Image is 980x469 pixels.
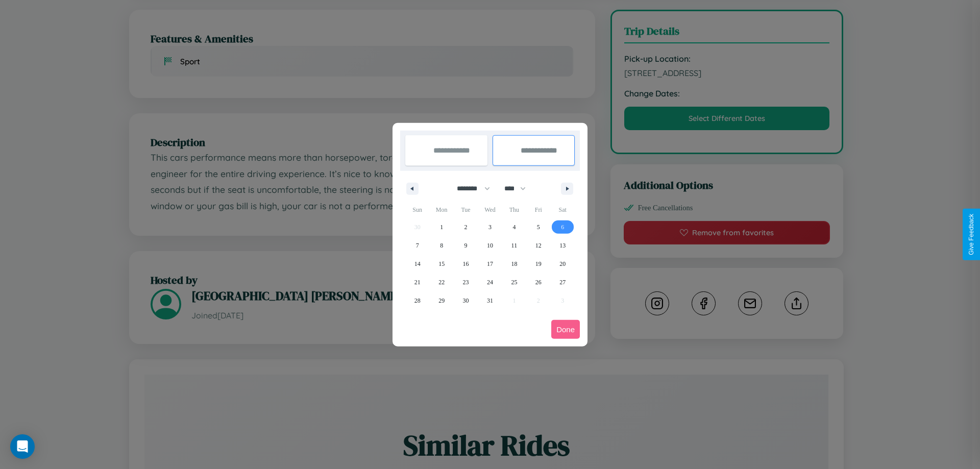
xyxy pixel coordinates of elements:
button: 27 [551,273,575,291]
button: 23 [454,273,478,291]
span: 21 [414,273,421,291]
button: 11 [502,236,526,255]
span: 24 [487,273,493,291]
button: 30 [454,291,478,310]
button: 6 [551,218,575,236]
span: 10 [487,236,493,255]
span: 13 [559,236,566,255]
button: 28 [405,291,429,310]
span: 9 [464,236,468,255]
span: Mon [429,202,453,218]
span: 31 [487,291,493,310]
button: 16 [454,255,478,273]
span: 11 [511,236,518,255]
span: 14 [414,255,421,273]
span: 25 [511,273,517,291]
span: 7 [416,236,419,255]
span: 2 [464,218,468,236]
span: 6 [561,218,564,236]
span: 20 [559,255,566,273]
button: 5 [526,218,550,236]
button: 13 [551,236,575,255]
span: 29 [438,291,445,310]
span: Sun [405,202,429,218]
span: 22 [438,273,445,291]
span: Wed [478,202,502,218]
button: 19 [526,255,550,273]
button: 1 [429,218,453,236]
span: Sat [551,202,575,218]
span: 5 [537,218,540,236]
button: 18 [502,255,526,273]
span: 28 [414,291,421,310]
button: 8 [429,236,453,255]
span: 8 [440,236,443,255]
button: 31 [478,291,502,310]
div: Open Intercom Messenger [10,434,35,459]
button: 2 [454,218,478,236]
span: 27 [559,273,566,291]
span: Thu [502,202,526,218]
div: Give Feedback [968,214,975,255]
span: 3 [488,218,492,236]
button: 26 [526,273,550,291]
span: 23 [463,273,469,291]
span: 1 [440,218,443,236]
button: 12 [526,236,550,255]
button: 21 [405,273,429,291]
span: 26 [535,273,542,291]
button: 9 [454,236,478,255]
button: 15 [429,255,453,273]
span: 18 [511,255,517,273]
span: 19 [535,255,542,273]
button: 17 [478,255,502,273]
button: 22 [429,273,453,291]
button: 7 [405,236,429,255]
button: 3 [478,218,502,236]
button: 4 [502,218,526,236]
span: Tue [454,202,478,218]
button: 24 [478,273,502,291]
button: 29 [429,291,453,310]
button: 14 [405,255,429,273]
span: 30 [463,291,469,310]
span: 15 [438,255,445,273]
button: 25 [502,273,526,291]
span: Fri [526,202,550,218]
button: Done [551,320,580,339]
button: 10 [478,236,502,255]
span: 16 [463,255,469,273]
button: 20 [551,255,575,273]
span: 12 [535,236,542,255]
span: 17 [487,255,493,273]
span: 4 [512,218,516,236]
